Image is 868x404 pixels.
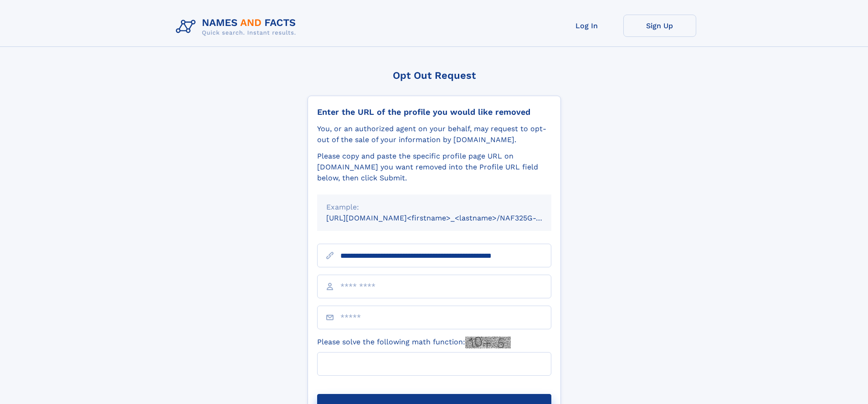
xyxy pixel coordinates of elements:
div: You, or an authorized agent on your behalf, may request to opt-out of the sale of your informatio... [317,123,551,145]
div: Enter the URL of the profile you would like removed [317,107,551,117]
a: Log In [550,15,623,37]
div: Please copy and paste the specific profile page URL on [DOMAIN_NAME] you want removed into the Pr... [317,151,551,184]
img: Logo Names and Facts [172,15,303,39]
div: Example: [326,202,542,213]
label: Please solve the following math function: [317,337,511,348]
div: Opt Out Request [308,70,561,81]
a: Sign Up [623,15,696,37]
small: [URL][DOMAIN_NAME]<firstname>_<lastname>/NAF325G-xxxxxxxx [326,214,569,222]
